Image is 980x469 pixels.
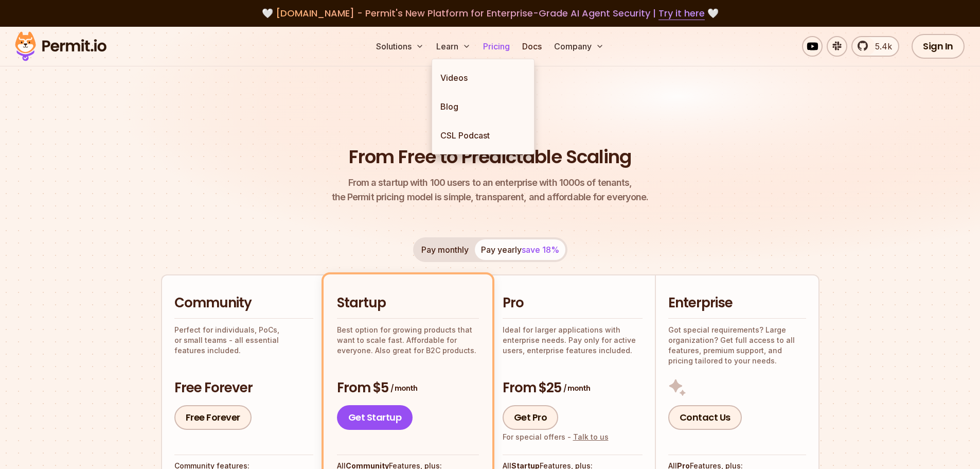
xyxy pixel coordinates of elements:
[573,432,609,441] a: Talk to us
[415,239,475,260] button: Pay monthly
[372,36,428,57] button: Solutions
[658,7,705,20] a: Try it here
[432,36,475,57] button: Learn
[479,36,514,57] a: Pricing
[432,121,534,150] a: CSL Podcast
[550,36,608,57] button: Company
[503,325,643,356] p: Ideal for larger applications with enterprise needs. Pay only for active users, enterprise featur...
[563,383,590,393] span: / month
[174,325,313,356] p: Perfect for individuals, PoCs, or small teams - all essential features included.
[912,34,965,59] a: Sign In
[851,36,899,57] a: 5.4k
[503,405,559,430] a: Get Pro
[174,379,313,397] h3: Free Forever
[174,294,313,312] h2: Community
[668,405,742,430] a: Contact Us
[332,176,649,204] p: the Permit pricing model is simple, transparent, and affordable for everyone.
[349,144,631,170] h1: From Free to Predictable Scaling
[337,379,479,397] h3: From $5
[503,379,643,397] h3: From $25
[25,6,955,21] div: 🤍 🤍
[668,294,806,312] h2: Enterprise
[10,29,111,64] img: Permit logo
[337,294,479,312] h2: Startup
[432,92,534,121] a: Blog
[276,7,705,20] span: [DOMAIN_NAME] - Permit's New Platform for Enterprise-Grade AI Agent Security |
[337,405,413,430] a: Get Startup
[503,294,643,312] h2: Pro
[668,325,806,366] p: Got special requirements? Large organization? Get full access to all features, premium support, a...
[869,40,892,53] span: 5.4k
[503,432,609,442] div: For special offers -
[337,325,479,356] p: Best option for growing products that want to scale fast. Affordable for everyone. Also great for...
[432,63,534,92] a: Videos
[332,176,649,190] span: From a startup with 100 users to an enterprise with 1000s of tenants,
[174,405,252,430] a: Free Forever
[390,383,417,393] span: / month
[518,36,546,57] a: Docs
